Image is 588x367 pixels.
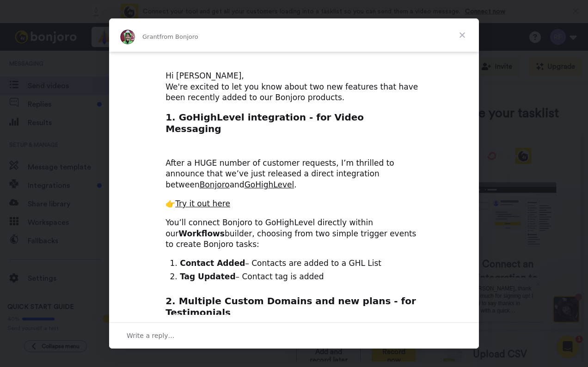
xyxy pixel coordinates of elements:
div: Hi [PERSON_NAME], We're excited to let you know about two new features that have been recently ad... [165,71,423,103]
img: c638375f-eacb-431c-9714-bd8d08f708a7-1584310529.jpg [1,2,26,27]
b: Workflows [178,229,225,238]
a: Try it out here [175,199,230,208]
b: Tag Updated [180,272,235,281]
h2: 2. Multiple Custom Domains and new plans - for Testimonials [165,295,423,324]
span: Write a reply… [127,330,175,342]
div: After a HUGE number of customer requests, I’m thrilled to announce that we’ve just released a dir... [165,147,423,191]
img: Profile image for Grant [120,30,135,44]
li: – Contact tag is added [180,271,423,283]
span: Hi [PERSON_NAME], thank you so much for signing up! I wanted to say thanks in person with a quick... [52,8,122,103]
span: Grant [142,33,159,40]
span: Close [446,18,479,52]
h2: 1. GoHighLevel integration - for Video Messaging [165,111,423,140]
a: Bonjoro [200,180,230,189]
span: from Bonjoro [159,33,198,40]
b: Contact Added [180,259,245,268]
img: mute-white.svg [30,30,41,41]
div: Open conversation and reply [109,322,479,349]
div: 👉 [165,199,423,210]
a: GoHighLevel [245,180,294,189]
li: – Contacts are added to a GHL List [180,258,423,269]
div: You’ll connect Bonjoro to GoHighLevel directly within our builder, choosing from two simple trigg... [165,217,423,250]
